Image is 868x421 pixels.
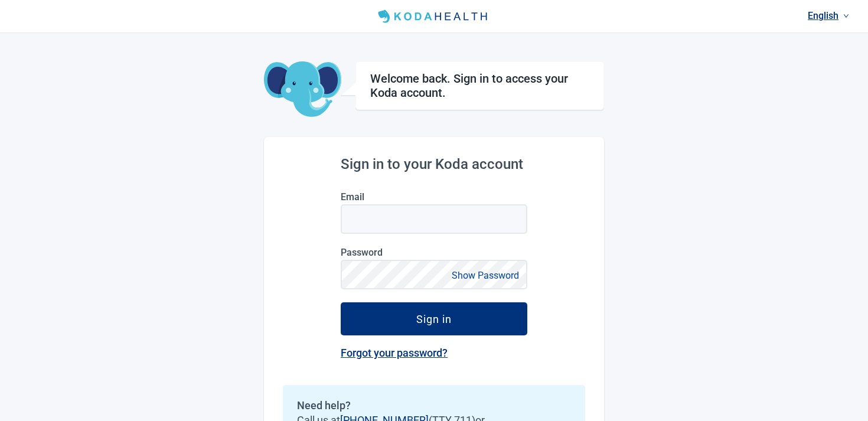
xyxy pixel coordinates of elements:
h2: Need help? [297,399,571,412]
button: Show Password [448,267,523,283]
label: Password [341,247,527,258]
a: Current language: English [803,6,854,25]
label: Email [341,191,527,203]
h1: Welcome back. Sign in to access your Koda account. [370,71,589,100]
img: Koda Health [373,7,495,26]
span: down [843,13,849,19]
h2: Sign in to your Koda account [341,156,527,172]
a: Forgot your password? [341,347,448,359]
div: Sign in [416,313,452,325]
button: Sign in [341,302,527,335]
img: Koda Elephant [264,61,341,118]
